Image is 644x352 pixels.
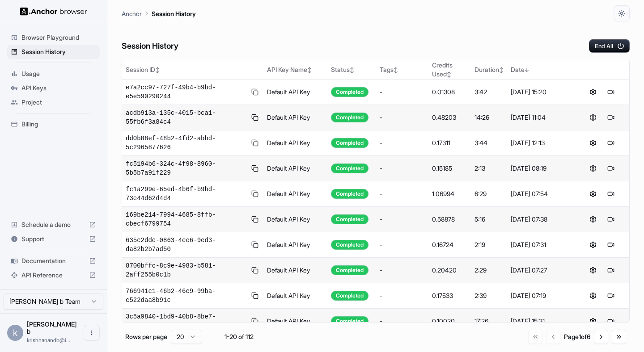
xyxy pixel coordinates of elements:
div: Completed [331,214,369,224]
div: API Key Name [267,65,324,74]
p: Rows per page [125,332,167,341]
div: Browser Playground [7,30,100,45]
div: Usage [7,67,100,81]
div: [DATE] 15:31 [511,317,571,326]
div: Session ID [126,65,260,74]
span: ↕ [155,67,160,73]
td: Default API Key [263,80,328,105]
div: Completed [331,240,369,250]
div: 14:26 [475,113,504,122]
div: [DATE] 07:38 [511,215,571,224]
div: Completed [331,265,369,275]
h6: Session History [122,40,178,53]
div: - [380,113,425,122]
div: Completed [331,138,369,148]
div: [DATE] 07:19 [511,291,571,300]
div: 0.10020 [432,317,467,326]
p: Session History [152,9,196,18]
img: Anchor Logo [20,7,87,16]
div: [DATE] 11:04 [511,113,571,122]
div: - [380,189,425,198]
span: krishnanandb@imagineers.dev [27,337,70,344]
span: 3c5a9840-1bd9-40b8-8be7-cd49d1a82f49 [126,312,246,330]
span: Browser Playground [21,33,96,42]
div: 3:44 [475,138,504,147]
span: Documentation [21,256,85,265]
div: 2:19 [475,240,504,249]
div: Session History [7,45,100,59]
div: 0.16724 [432,240,467,249]
td: Default API Key [263,258,328,283]
div: Status [331,65,372,74]
div: 1.06994 [432,189,467,198]
div: [DATE] 15:20 [511,88,571,96]
span: 8700bffc-8c9e-4983-b581-2aff255b0c1b [126,261,246,279]
div: API Keys [7,81,100,95]
span: ↕ [350,67,354,73]
span: API Keys [21,84,96,92]
div: k [7,325,23,341]
td: Default API Key [263,130,328,156]
span: 169be214-7994-4685-8ffb-cbecf6799754 [126,210,246,228]
span: Session History [21,47,96,56]
span: Project [21,98,96,107]
div: Credits Used [432,61,467,79]
div: - [380,164,425,173]
td: Default API Key [263,232,328,258]
div: [DATE] 07:31 [511,240,571,249]
div: - [380,266,425,275]
td: Default API Key [263,105,328,130]
div: 5:16 [475,215,504,224]
span: 635c2dde-0863-4ee6-9ed3-da82b2b7ad50 [126,236,246,254]
div: Schedule a demo [7,218,100,232]
div: Completed [331,113,369,122]
span: ↕ [499,67,504,73]
span: fc1a299e-65ed-4b6f-b9bd-73e44d62d4d4 [126,185,246,203]
td: Default API Key [263,156,328,181]
div: Duration [475,65,504,74]
div: Support [7,232,100,246]
td: Default API Key [263,309,328,334]
span: ↕ [394,67,398,73]
div: - [380,291,425,300]
p: Anchor [122,9,142,18]
div: Completed [331,87,369,97]
div: Page 1 of 6 [564,332,590,341]
div: 17:26 [475,317,504,326]
div: 1-20 of 112 [216,332,261,341]
div: 0.17311 [432,138,467,147]
div: 2:29 [475,266,504,275]
span: dd0b88ef-48b2-4fd2-abbd-5c2965877626 [126,134,246,152]
div: Completed [331,291,369,301]
span: ↕ [447,71,451,78]
div: Completed [331,316,369,326]
div: - [380,215,425,224]
div: 0.58878 [432,215,467,224]
div: 2:13 [475,164,504,173]
div: Completed [331,163,369,173]
td: Default API Key [263,207,328,232]
button: Open menu [84,325,100,341]
span: krishnanand b [27,320,77,335]
div: [DATE] 12:13 [511,138,571,147]
td: Default API Key [263,181,328,207]
div: 3:42 [475,88,504,96]
div: Documentation [7,254,100,268]
span: Usage [21,69,96,78]
span: Support [21,235,85,243]
span: e7a2cc97-727f-49b4-b9bd-e5e590290244 [126,83,246,101]
div: 6:29 [475,189,504,198]
div: 0.17533 [432,291,467,300]
div: - [380,88,425,96]
span: ↕ [307,67,312,73]
div: [DATE] 07:27 [511,266,571,275]
div: [DATE] 07:54 [511,189,571,198]
button: End All [589,39,630,53]
span: 766941c1-46b2-46e9-99ba-c522daa8b91c [126,287,246,305]
span: Billing [21,120,96,129]
div: - [380,240,425,249]
td: Default API Key [263,283,328,309]
nav: breadcrumb [122,8,196,18]
div: Tags [380,65,425,74]
div: 2:39 [475,291,504,300]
